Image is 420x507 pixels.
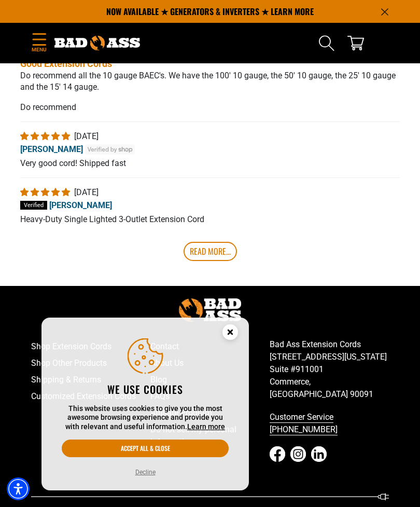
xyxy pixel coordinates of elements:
span: [PERSON_NAME] [49,200,112,210]
a: Shop Other Products [31,355,150,372]
summary: Menu [31,31,47,56]
a: Customized Extension Cords [31,388,150,405]
a: Shipping & Returns [31,372,150,388]
a: Instagram - open in a new tab [290,446,306,462]
p: Do recommend all the 10 gauge BAEC's. We have the 100' 10 gauge, the 50' 10 gauge, the 25' 10 gau... [20,70,400,93]
b: Good Extension Cords [20,57,400,70]
a: This website uses cookies to give you the most awesome browsing experience and provide you with r... [187,422,225,431]
a: LinkedIn - open in a new tab [311,446,327,462]
a: cart [347,35,364,51]
span: Menu [31,46,47,53]
span: [PERSON_NAME] [20,144,83,154]
div: Accessibility Menu [7,477,30,500]
a: Read More... [184,242,237,261]
span: 5 star review [20,131,72,141]
h2: We use cookies [62,382,229,396]
aside: Cookie Consent [41,318,249,491]
summary: Search [318,35,335,51]
span: [DATE] [74,187,99,197]
button: Accept all & close [62,440,229,457]
a: Shop Extension Cords [31,338,150,355]
img: Bad Ass Extension Cords [179,298,241,322]
span: 5 star review [20,187,72,197]
p: Bad Ass Extension Cords [STREET_ADDRESS][US_STATE] Suite #911001 Commerce, [GEOGRAPHIC_DATA] 90091 [270,338,389,401]
img: Bad Ass Extension Cords [54,36,140,50]
button: Close this option [212,318,249,350]
p: Very good cord! Shipped fast [20,158,400,169]
a: Facebook - open in a new tab [270,446,285,462]
img: Verified by Shop [85,144,135,155]
p: This website uses cookies to give you the most awesome browsing experience and provide you with r... [62,404,229,432]
p: Heavy-Duty Single Lighted 3-Outlet Extension Cord [20,214,400,225]
span: [DATE] [74,131,99,141]
a: call 833-674-1699 [270,409,389,438]
button: Decline [132,467,159,477]
p: Do recommend [20,102,400,113]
